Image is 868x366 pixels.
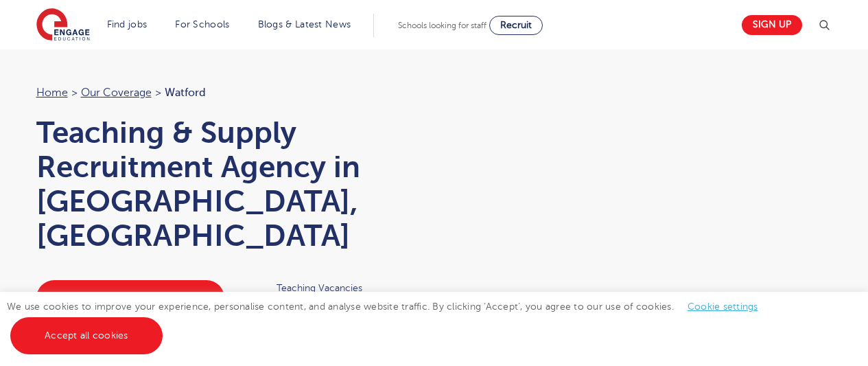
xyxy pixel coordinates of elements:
[489,16,543,35] a: Recruit
[165,87,206,99] span: Watford
[258,19,351,30] a: Blogs & Latest News
[277,280,421,296] span: Teaching Vacancies
[107,19,148,30] a: Find jobs
[742,15,802,35] a: Sign up
[36,115,421,253] h1: Teaching & Supply Recruitment Agency in [GEOGRAPHIC_DATA], [GEOGRAPHIC_DATA]
[36,84,421,102] nav: breadcrumb
[688,301,758,312] a: Cookie settings
[36,87,68,99] a: Home
[10,317,163,354] a: Accept all cookies
[398,21,486,30] span: Schools looking for staff
[81,87,152,99] a: Our coverage
[7,301,772,341] span: We use cookies to improve your experience, personalise content, and analyse website traffic. By c...
[155,87,161,99] span: >
[71,87,78,99] span: >
[36,280,224,316] a: Looking for a new agency partner?
[500,20,532,30] span: Recruit
[36,8,90,43] img: Engage Education
[175,19,229,30] a: For Schools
